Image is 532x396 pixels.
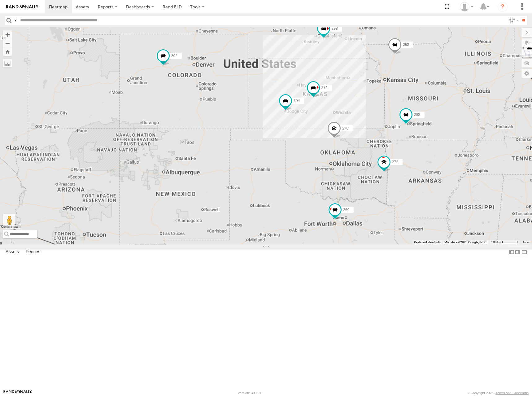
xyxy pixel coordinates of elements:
[507,16,520,25] label: Search Filter Options
[321,85,328,90] span: 274
[392,160,398,164] span: 272
[498,2,508,12] i: ?
[2,248,22,257] label: Assets
[458,2,476,11] div: Shane Miller
[515,248,521,257] label: Dock Summary Table to the Right
[294,99,300,103] span: 304
[332,26,338,31] span: 298
[491,240,502,244] span: 100 km
[521,69,532,78] label: Map Settings
[489,240,520,244] button: Map Scale: 100 km per 48 pixels
[3,30,12,39] button: Zoom in
[3,39,12,47] button: Zoom out
[521,248,527,257] label: Hide Summary Table
[342,126,348,130] span: 278
[3,59,12,68] label: Measure
[403,42,409,47] span: 262
[508,248,515,257] label: Dock Summary Table to the Left
[3,390,32,396] a: Visit our Website
[343,207,349,212] span: 260
[6,5,38,9] img: rand-logo.svg
[171,53,177,58] span: 302
[496,391,529,395] a: Terms and Conditions
[414,112,420,117] span: 282
[3,214,15,227] button: Drag Pegman onto the map to open Street View
[23,248,43,257] label: Fences
[414,240,441,244] button: Keyboard shortcuts
[444,240,487,244] span: Map data ©2025 Google, INEGI
[467,391,529,395] div: © Copyright 2025 -
[523,241,529,243] a: Terms (opens in new tab)
[3,47,12,56] button: Zoom Home
[13,16,18,25] label: Search Query
[238,391,261,395] div: Version: 309.01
